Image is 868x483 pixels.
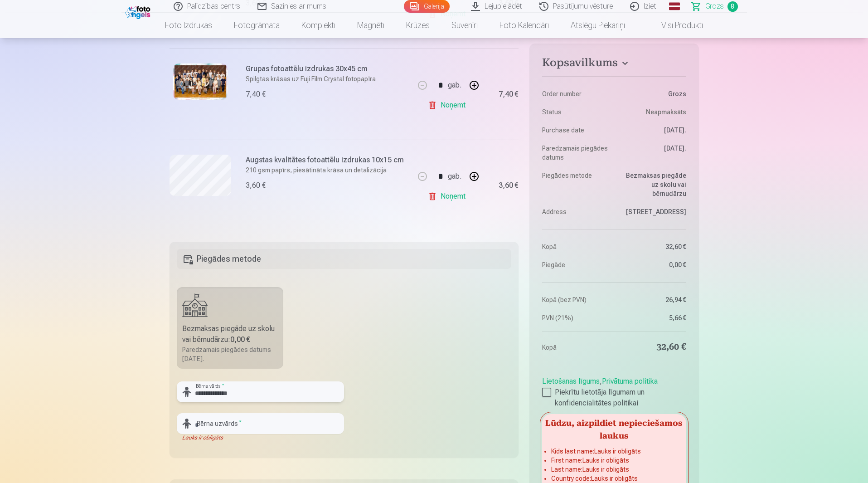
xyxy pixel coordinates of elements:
p: 210 gsm papīrs, piesātināta krāsa un detalizācija [246,166,409,175]
div: 7,40 € [499,92,519,97]
div: gab. [448,166,461,187]
div: , [542,372,686,409]
dd: Bezmaksas piegāde uz skolu vai bērnudārzu [619,171,686,198]
dt: Kopā (bez PVN) [542,295,610,304]
dt: Address [542,207,610,216]
b: 0,00 € [230,335,250,344]
img: /fa1 [125,4,153,19]
h6: Augstas kvalitātes fotoattēlu izdrukas 10x15 cm [246,155,409,166]
a: Lietošanas līgums [542,377,600,385]
a: Visi produkti [636,13,714,38]
dd: 32,60 € [619,242,686,251]
dt: Piegādes metode [542,171,610,198]
a: Komplekti [291,13,346,38]
li: Kids last name : Lauks ir obligāts [551,447,677,456]
dd: [DATE]. [619,144,686,162]
span: 8 [727,1,738,12]
div: gab. [448,74,461,96]
a: Noņemt [428,96,469,114]
dd: 5,66 € [619,313,686,322]
h6: Grupas fotoattēlu izdrukas 30x45 cm [246,63,409,74]
li: Last name : Lauks ir obligāts [551,465,677,474]
dd: Grozs [619,89,686,98]
a: Krūzes [395,13,441,38]
dt: Status [542,107,610,117]
h5: Lūdzu, aizpildiet nepieciešamos laukus [542,414,686,443]
dt: Paredzamais piegādes datums [542,144,610,162]
dt: Purchase date [542,126,610,135]
div: Lauks ir obligāts [177,434,344,441]
a: Suvenīri [441,13,489,38]
dd: [DATE]. [619,126,686,135]
dt: Order number [542,89,610,98]
dt: Piegāde [542,260,610,269]
span: Neapmaksāts [646,107,686,117]
div: Paredzamais piegādes datums [DATE]. [182,345,278,363]
a: Fotogrāmata [223,13,291,38]
dd: 0,00 € [619,260,686,269]
span: Grozs [705,1,724,12]
li: Country code : Lauks ir obligāts [551,474,677,483]
a: Magnēti [346,13,395,38]
dd: [STREET_ADDRESS] [619,207,686,216]
div: 3,60 € [499,183,519,188]
h5: Piegādes metode [177,249,512,269]
dd: 32,60 € [619,341,686,354]
label: Piekrītu lietotāja līgumam un konfidencialitātes politikai [542,387,686,409]
dt: Kopā [542,242,610,251]
a: Foto izdrukas [154,13,223,38]
a: Privātuma politika [602,377,658,385]
a: Foto kalendāri [489,13,560,38]
div: 3,60 € [246,180,266,191]
a: Noņemt [428,187,469,205]
li: First name : Lauks ir obligāts [551,456,677,465]
p: Spilgtas krāsas uz Fuji Film Crystal fotopapīra [246,74,409,83]
a: Atslēgu piekariņi [560,13,636,38]
button: Kopsavilkums [542,56,686,73]
dt: Kopā [542,341,610,354]
dd: 26,94 € [619,295,686,304]
dt: PVN (21%) [542,313,610,322]
div: Bezmaksas piegāde uz skolu vai bērnudārzu : [182,323,278,345]
div: 7,40 € [246,89,266,100]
